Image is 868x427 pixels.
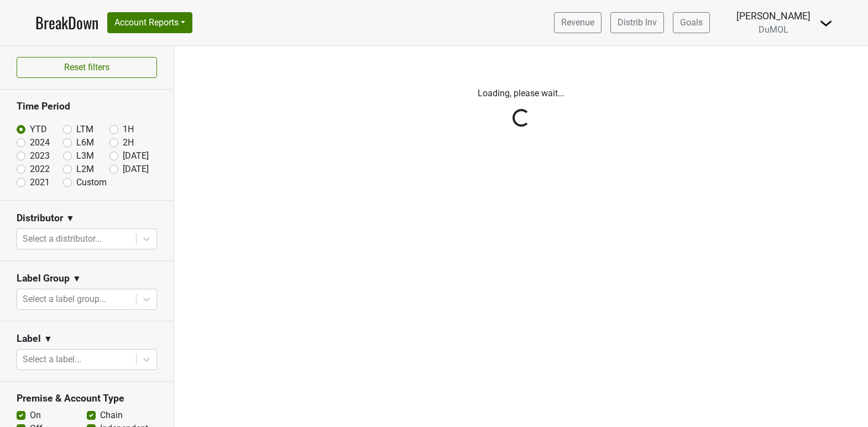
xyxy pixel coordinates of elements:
[610,12,664,33] a: Distrib Inv
[736,9,811,23] div: [PERSON_NAME]
[35,11,98,34] a: BreakDown
[759,24,788,35] span: DuMOL
[673,12,710,33] a: Goals
[107,12,192,33] button: Account Reports
[819,17,833,30] img: Dropdown Menu
[554,12,602,33] a: Revenue
[215,87,828,100] p: Loading, please wait...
